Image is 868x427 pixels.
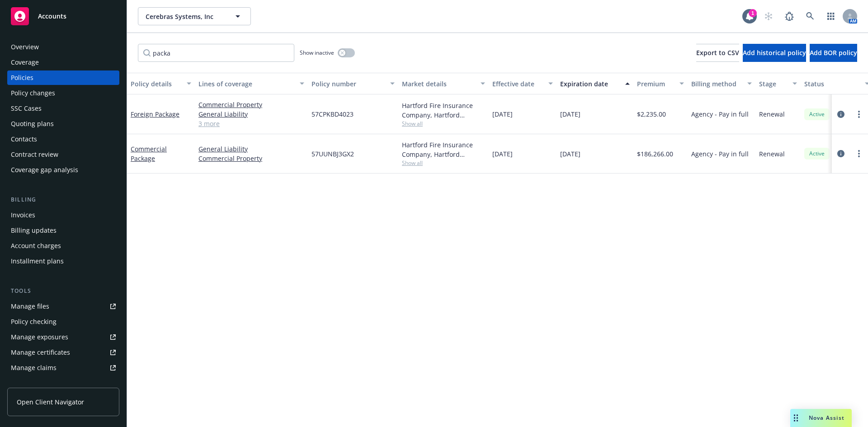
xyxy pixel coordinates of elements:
[7,147,119,162] a: Contract review
[637,149,673,159] span: $186,266.00
[637,79,674,89] div: Premium
[11,330,68,344] div: Manage exposures
[633,73,688,94] button: Premium
[11,163,78,177] div: Coverage gap analysis
[7,254,119,268] a: Installment plans
[11,314,57,329] div: Policy checking
[11,239,61,253] div: Account charges
[11,55,39,70] div: Coverage
[759,149,785,159] span: Renewal
[195,73,308,94] button: Lines of coverage
[7,132,119,146] a: Contacts
[801,7,819,25] a: Search
[492,109,513,119] span: [DATE]
[7,101,119,116] a: SSC Cases
[311,109,354,119] span: 57CPKBD4023
[11,208,35,222] div: Invoices
[489,73,557,94] button: Effective date
[11,132,37,146] div: Contacts
[7,55,119,70] a: Coverage
[11,86,55,100] div: Policy changes
[127,73,195,94] button: Policy details
[835,148,846,159] a: circleInformation
[402,120,485,127] span: Show all
[560,149,580,159] span: [DATE]
[696,48,739,57] span: Export to CSV
[398,73,489,94] button: Market details
[560,79,620,89] div: Expiration date
[198,154,304,163] a: Commercial Property
[7,223,119,238] a: Billing updates
[402,140,485,159] div: Hartford Fire Insurance Company, Hartford Insurance Group
[691,79,742,89] div: Billing method
[17,397,84,407] span: Open Client Navigator
[7,70,119,85] a: Policies
[7,4,119,29] a: Accounts
[146,12,224,21] span: Cerebras Systems, Inc
[11,101,42,116] div: SSC Cases
[804,79,859,89] div: Status
[691,149,749,159] span: Agency - Pay in full
[300,49,334,56] span: Show inactive
[7,163,119,177] a: Coverage gap analysis
[7,376,119,390] a: Manage BORs
[780,7,798,25] a: Report a Bug
[7,361,119,375] a: Manage claims
[7,40,119,54] a: Overview
[198,109,304,119] a: General Liability
[7,286,119,296] div: Tools
[809,414,844,422] span: Nova Assist
[749,9,757,17] div: 1
[822,7,840,25] a: Switch app
[7,345,119,360] a: Manage certificates
[131,145,167,163] a: Commercial Package
[835,109,846,120] a: circleInformation
[7,314,119,329] a: Policy checking
[138,44,294,62] input: Filter by keyword...
[311,79,385,89] div: Policy number
[755,73,801,94] button: Stage
[11,254,64,268] div: Installment plans
[11,361,57,375] div: Manage claims
[11,70,33,85] div: Policies
[198,144,304,154] a: General Liability
[11,223,57,238] div: Billing updates
[7,299,119,314] a: Manage files
[7,117,119,131] a: Quoting plans
[198,79,294,89] div: Lines of coverage
[691,109,749,119] span: Agency - Pay in full
[7,195,119,204] div: Billing
[198,100,304,109] a: Commercial Property
[696,44,739,62] button: Export to CSV
[11,376,53,390] div: Manage BORs
[560,109,580,119] span: [DATE]
[790,409,802,427] div: Drag to move
[198,119,304,128] a: 3 more
[11,147,58,162] div: Contract review
[402,101,485,120] div: Hartford Fire Insurance Company, Hartford Insurance Group
[38,13,66,20] span: Accounts
[7,86,119,100] a: Policy changes
[11,299,49,314] div: Manage files
[854,148,864,159] a: more
[492,79,543,89] div: Effective date
[759,79,787,89] div: Stage
[7,330,119,344] a: Manage exposures
[492,149,513,159] span: [DATE]
[810,48,857,57] span: Add BOR policy
[557,73,633,94] button: Expiration date
[11,345,70,360] div: Manage certificates
[7,208,119,222] a: Invoices
[759,109,785,119] span: Renewal
[743,48,806,57] span: Add historical policy
[402,159,485,167] span: Show all
[808,150,826,158] span: Active
[808,110,826,118] span: Active
[688,73,755,94] button: Billing method
[743,44,806,62] button: Add historical policy
[308,73,398,94] button: Policy number
[11,117,54,131] div: Quoting plans
[311,149,354,159] span: 57UUNBJ3GX2
[810,44,857,62] button: Add BOR policy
